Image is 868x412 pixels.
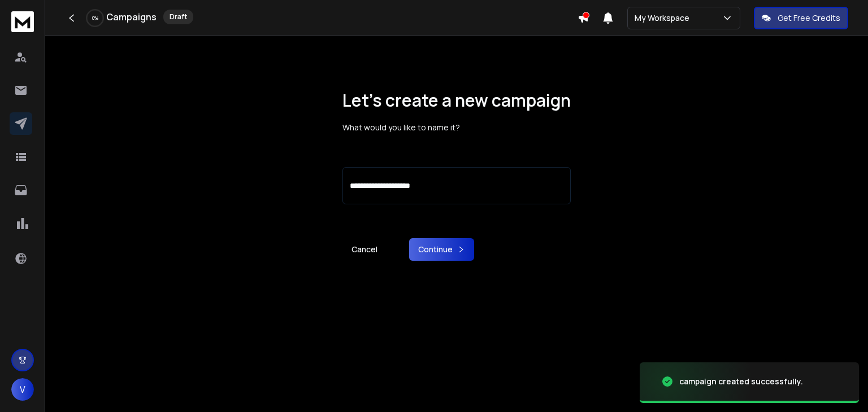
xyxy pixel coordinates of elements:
[342,90,571,111] h1: Let’s create a new campaign
[754,7,848,29] button: Get Free Credits
[342,238,387,261] a: Cancel
[635,12,694,24] p: My Workspace
[106,10,157,24] h1: Campaigns
[409,238,474,261] button: Continue
[342,122,571,133] p: What would you like to name it?
[163,10,193,24] div: Draft
[679,376,803,387] div: campaign created successfully.
[11,378,34,401] button: V
[778,12,840,24] p: Get Free Credits
[92,15,98,21] p: 0 %
[11,11,34,32] img: logo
